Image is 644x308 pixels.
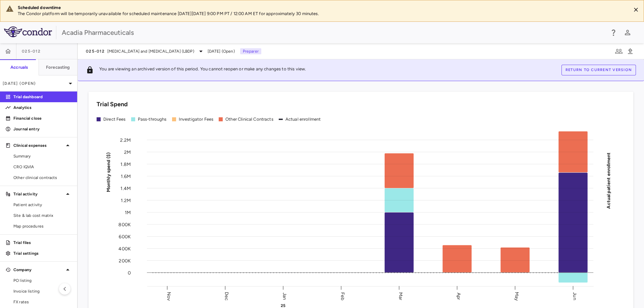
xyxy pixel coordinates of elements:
[13,153,72,159] span: Summary
[120,161,131,167] tspan: 1.8M
[13,191,64,197] p: Trial activity
[118,222,131,227] tspan: 800K
[18,5,626,11] div: Scheduled downtime
[119,258,131,263] tspan: 200K
[208,48,235,54] span: [DATE] (Open)
[138,116,167,122] div: Pass-throughs
[631,5,641,15] button: Close
[120,185,131,191] tspan: 1.4M
[166,292,172,301] text: Nov
[10,64,28,70] h6: Accruals
[13,115,72,121] p: Financial close
[456,292,462,300] text: Apr
[13,126,72,132] p: Journal entry
[18,11,626,17] p: The Condor platform will be temporarily unavailable for scheduled maintenance [DATE][DATE] 9:00 P...
[99,66,306,74] p: You are viewing an archived version of this period. You cannot reopen or make any changes to this...
[13,267,64,273] p: Company
[561,65,636,75] button: Return to current version
[103,116,126,122] div: Direct Fees
[3,80,66,86] p: [DATE] (Open)
[118,246,131,251] tspan: 400K
[13,240,72,246] p: Trial files
[106,152,111,192] tspan: Monthly spend ($)
[340,292,345,300] text: Feb
[46,64,70,70] h6: Forecasting
[13,212,72,219] span: Site & lab cost matrix
[119,234,131,239] tspan: 600K
[124,149,131,155] tspan: 2M
[13,278,72,284] span: PO listing
[128,270,131,275] tspan: 0
[179,116,214,122] div: Investigator Fees
[121,173,131,179] tspan: 1.6M
[225,116,273,122] div: Other Clinical Contracts
[4,26,52,37] img: logo-full-SnFGN8VE.png
[107,48,194,54] span: [MEDICAL_DATA] and [MEDICAL_DATA] (LBDP)
[13,288,72,294] span: Invoice listing
[13,250,72,256] p: Trial settings
[13,175,72,181] span: Other clinical contracts
[514,292,520,301] text: May
[62,27,605,38] div: Acadia Pharmaceuticals
[13,299,72,305] span: FX rates
[13,202,72,208] span: Patient activity
[240,48,261,54] p: Preparer
[13,142,64,148] p: Clinical expenses
[13,223,72,229] span: Map procedures
[97,100,128,109] h6: Trial Spend
[285,116,321,122] div: Actual enrollment
[86,49,105,54] span: 025-012
[224,292,229,300] text: Dec
[13,164,72,170] span: CRO IQVIA
[13,94,72,100] p: Trial dashboard
[398,292,404,300] text: Mar
[606,152,611,208] tspan: Actual patient enrollment
[572,292,578,300] text: Jun
[13,105,72,111] p: Analytics
[121,197,131,203] tspan: 1.2M
[281,303,285,308] text: 25
[22,49,41,54] span: 025-012
[120,137,131,143] tspan: 2.2M
[125,209,131,215] tspan: 1M
[282,292,287,300] text: Jan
